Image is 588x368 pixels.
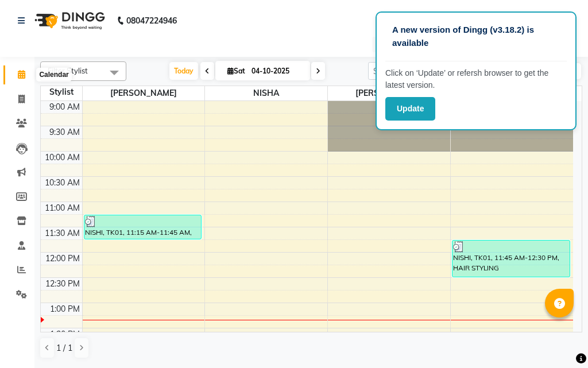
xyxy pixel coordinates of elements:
span: [PERSON_NAME] [328,86,450,100]
div: 9:00 AM [47,101,82,113]
div: 12:00 PM [43,253,82,265]
div: 9:30 AM [47,126,82,138]
span: 1 / 1 [56,342,72,354]
div: Stylist [41,86,82,98]
div: 1:30 PM [48,328,82,340]
div: 11:30 AM [42,227,82,239]
span: NISHA [205,86,327,100]
div: NISHI, TK01, 11:45 AM-12:30 PM, HAIR STYLING [452,241,570,277]
iframe: chat widget [540,322,577,357]
input: 2025-10-04 [248,63,305,80]
b: 08047224946 [126,5,177,37]
button: Update [385,97,435,121]
p: A new version of Dingg (v3.18.2) is available [392,24,560,49]
div: 11:00 AM [42,202,82,214]
p: Click on ‘Update’ or refersh browser to get the latest version. [385,67,567,91]
span: Today [169,62,198,80]
div: 10:30 AM [42,177,82,189]
span: [PERSON_NAME] [83,86,205,100]
img: logo [29,5,108,37]
input: Search Appointment [368,62,469,80]
span: Sat [225,67,248,75]
div: Calendar [36,68,71,82]
div: 1:00 PM [48,303,82,315]
div: 12:30 PM [43,278,82,290]
div: NISHI, TK01, 11:15 AM-11:45 AM, Styling - Blow Dry [84,215,201,239]
div: 10:00 AM [42,152,82,164]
